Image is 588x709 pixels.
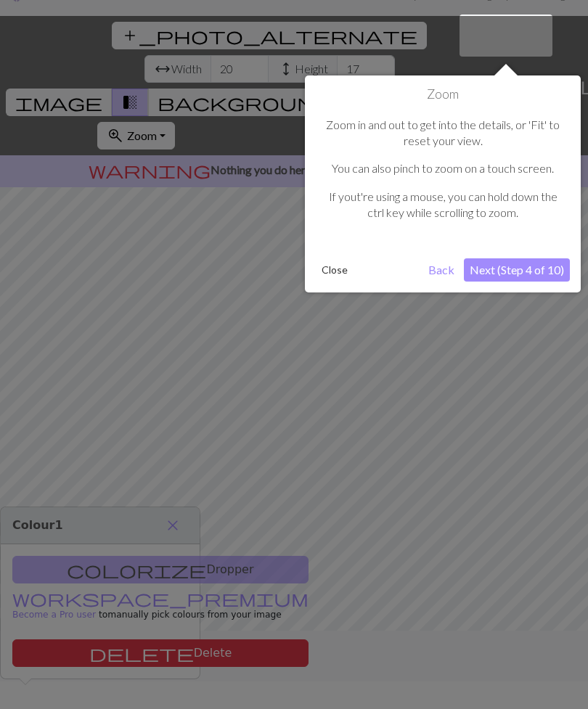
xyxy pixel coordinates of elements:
[316,86,570,102] h1: Zoom
[323,117,563,149] p: Zoom in and out to get into the details, or 'Fit' to reset your view.
[305,75,581,292] div: Zoom
[422,258,460,282] button: Back
[323,189,563,221] p: If yout're using a mouse, you can hold down the ctrl key while scrolling to zoom.
[464,258,570,282] button: Next (Step 4 of 10)
[323,160,563,176] p: You can also pinch to zoom on a touch screen.
[316,259,354,281] button: Close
